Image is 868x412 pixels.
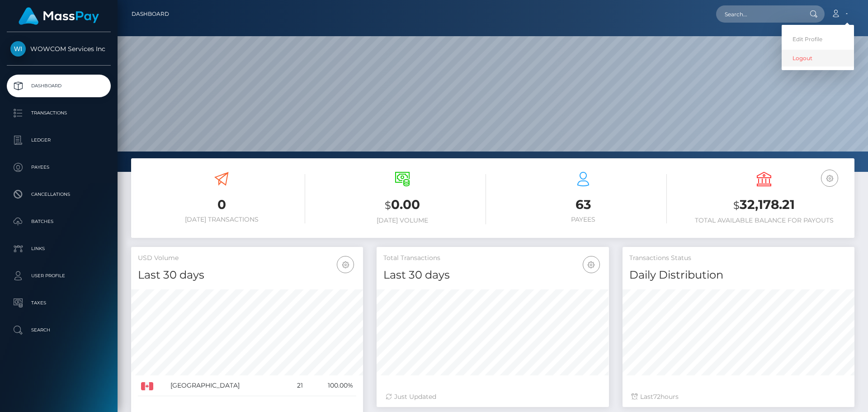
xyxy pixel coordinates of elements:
[629,267,848,283] h4: Daily Distribution
[733,199,740,212] small: $
[7,265,111,287] a: User Profile
[716,5,801,23] input: Search...
[10,106,107,120] p: Transactions
[138,254,356,263] h5: USD Volume
[10,188,107,201] p: Cancellations
[319,217,486,224] h6: [DATE] Volume
[10,161,107,174] p: Payees
[680,196,848,214] h3: 32,178.21
[7,183,111,206] a: Cancellations
[10,242,107,256] p: Links
[138,267,356,283] h4: Last 30 days
[10,296,107,310] p: Taxes
[10,133,107,147] p: Ledger
[141,382,153,390] img: CA.png
[782,31,854,47] a: Edit Profile
[10,215,107,228] p: Batches
[7,75,111,97] a: Dashboard
[19,7,99,25] img: MassPay Logo
[10,269,107,283] p: User Profile
[7,45,111,53] span: WOWCOM Services Inc
[383,267,602,283] h4: Last 30 days
[167,375,287,396] td: [GEOGRAPHIC_DATA]
[7,319,111,341] a: Search
[632,392,845,402] div: Last hours
[7,102,111,124] a: Transactions
[383,254,602,263] h5: Total Transactions
[10,41,26,57] img: WOWCOM Services Inc
[138,216,305,223] h6: [DATE] Transactions
[385,199,391,212] small: $
[653,393,660,401] span: 72
[287,375,307,396] td: 21
[10,79,107,93] p: Dashboard
[386,392,599,402] div: Just Updated
[7,237,111,260] a: Links
[306,375,356,396] td: 100.00%
[680,217,848,224] h6: Total Available Balance for Payouts
[7,292,111,314] a: Taxes
[782,50,854,66] a: Logout
[138,196,305,213] h3: 0
[7,210,111,233] a: Batches
[10,323,107,337] p: Search
[7,129,111,152] a: Ledger
[319,196,486,214] h3: 0.00
[132,5,169,24] a: Dashboard
[629,254,848,263] h5: Transactions Status
[7,156,111,179] a: Payees
[500,216,667,223] h6: Payees
[500,196,667,213] h3: 63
